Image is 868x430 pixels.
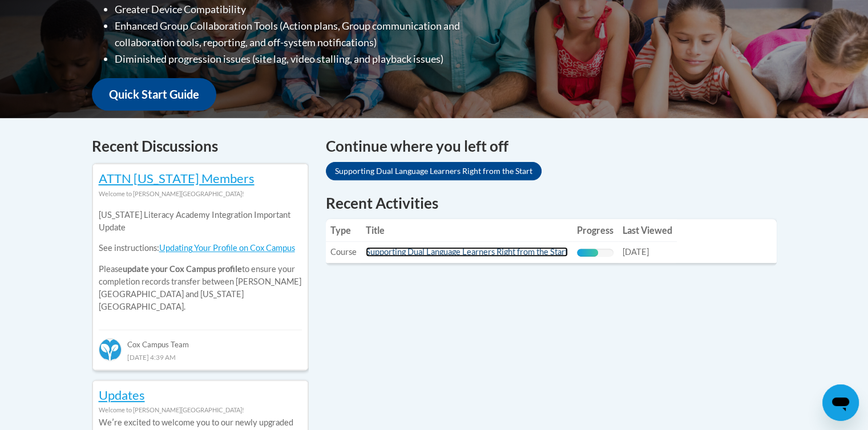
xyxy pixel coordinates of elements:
[822,384,859,421] iframe: Button to launch messaging window
[99,209,302,234] p: [US_STATE] Literacy Academy Integration Important Update
[115,1,506,18] li: Greater Device Compatibility
[326,162,542,180] a: Supporting Dual Language Learners Right from the Start
[99,387,145,403] a: Updates
[115,51,506,67] li: Diminished progression issues (site lag, video stalling, and playback issues)
[361,219,572,242] th: Title
[159,243,295,253] a: Updating Your Profile on Cox Campus
[123,264,242,274] b: update your Cox Campus profile
[326,219,361,242] th: Type
[92,78,216,111] a: Quick Start Guide
[99,171,255,186] a: ATTN [US_STATE] Members
[99,242,302,254] p: See instructions:
[99,351,302,363] div: [DATE] 4:39 AM
[92,135,309,157] h4: Recent Discussions
[326,193,777,213] h1: Recent Activities
[572,219,618,242] th: Progress
[618,219,677,242] th: Last Viewed
[99,404,302,416] div: Welcome to [PERSON_NAME][GEOGRAPHIC_DATA]!
[577,249,599,257] div: Progress, %
[326,135,777,157] h4: Continue where you left off
[99,188,302,200] div: Welcome to [PERSON_NAME][GEOGRAPHIC_DATA]!
[366,247,568,257] a: Supporting Dual Language Learners Right from the Start
[115,18,506,51] li: Enhanced Group Collaboration Tools (Action plans, Group communication and collaboration tools, re...
[623,247,649,257] span: [DATE]
[99,338,122,361] img: Cox Campus Team
[330,247,357,257] span: Course
[99,200,302,322] div: Please to ensure your completion records transfer between [PERSON_NAME][GEOGRAPHIC_DATA] and [US_...
[99,330,302,350] div: Cox Campus Team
